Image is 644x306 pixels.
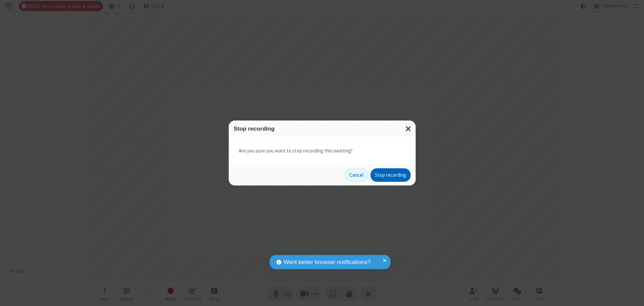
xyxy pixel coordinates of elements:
button: Stop recording [371,168,411,182]
span: Want better browser notifications? [284,258,371,267]
button: Close modal [401,121,416,137]
h3: Stop recording [234,126,411,132]
div: Are you sure you want to stop recording this meeting? [229,137,416,165]
button: Cancel [345,168,368,182]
